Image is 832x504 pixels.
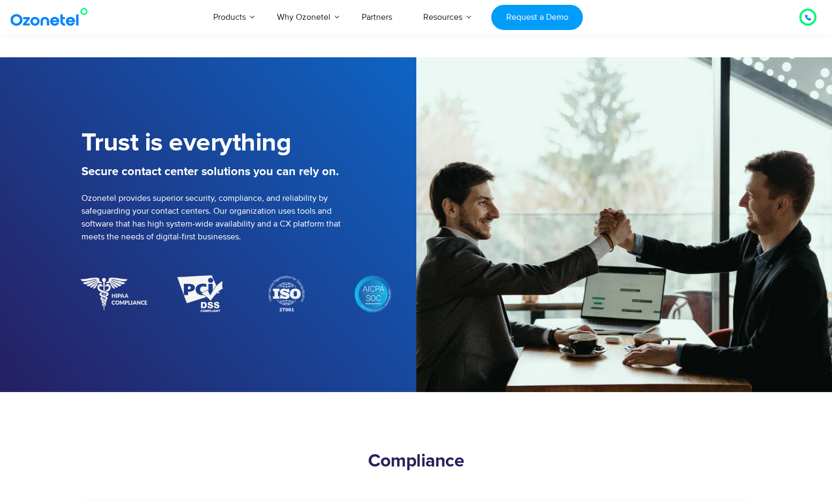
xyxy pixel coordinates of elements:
[81,163,416,181] h5: Secure contact center solutions you can rely on.
[81,192,416,243] p: Ozonetel provides superior security, compliance, and reliability by safeguarding your contact cen...
[491,5,583,30] a: Request a Demo
[79,275,149,313] img: Brand Name : Brand Short Description Type Here.
[157,267,243,321] a: Brand Name : Brand Short Description Type Here.
[243,267,329,321] a: Brand Name : Brand Short Description Type Here.
[81,129,416,158] h1: Trust is everything
[354,275,392,313] img: Brand Name : Brand Short Description Type Here.
[81,451,751,472] h2: Compliance
[268,275,304,313] img: Brand Name : Brand Short Description Type Here.
[177,275,223,313] img: Brand Name : Brand Short Description Type Here.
